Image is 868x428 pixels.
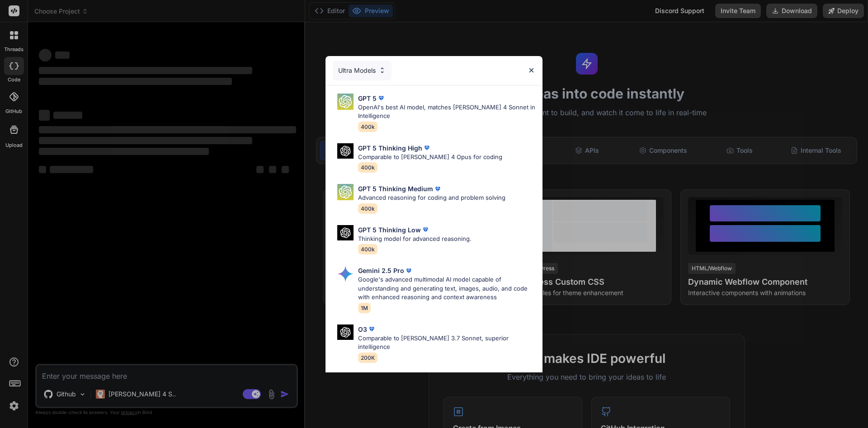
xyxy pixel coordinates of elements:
[337,184,354,200] img: Pick Models
[358,122,377,132] span: 400k
[358,193,505,202] p: Advanced reasoning for coding and problem solving
[337,143,354,159] img: Pick Models
[358,235,472,244] p: Thinking model for advanced reasoning.
[358,203,377,214] span: 400k
[358,275,535,302] p: Google's advanced multimodal AI model capable of understanding and generating text, images, audio...
[404,266,413,275] img: premium
[358,225,421,235] p: GPT 5 Thinking Low
[358,103,535,121] p: OpenAI's best AI model, matches [PERSON_NAME] 4 Sonnet in Intelligence
[367,325,376,334] img: premium
[358,303,371,313] span: 1M
[422,143,431,152] img: premium
[358,266,404,275] p: Gemini 2.5 Pro
[337,225,354,241] img: Pick Models
[358,153,502,162] p: Comparable to [PERSON_NAME] 4 Opus for coding
[358,94,377,103] p: GPT 5
[378,66,386,74] img: Pick Models
[358,325,367,334] p: O3
[358,353,377,363] span: 200K
[377,94,386,103] img: premium
[421,225,430,234] img: premium
[358,162,377,173] span: 400k
[337,325,354,340] img: Pick Models
[337,266,354,282] img: Pick Models
[358,244,377,254] span: 400k
[358,334,535,352] p: Comparable to [PERSON_NAME] 3.7 Sonnet, superior intelligence
[337,94,354,110] img: Pick Models
[528,66,535,74] img: close
[333,61,392,80] div: Ultra Models
[433,184,442,193] img: premium
[358,143,422,153] p: GPT 5 Thinking High
[358,184,433,193] p: GPT 5 Thinking Medium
